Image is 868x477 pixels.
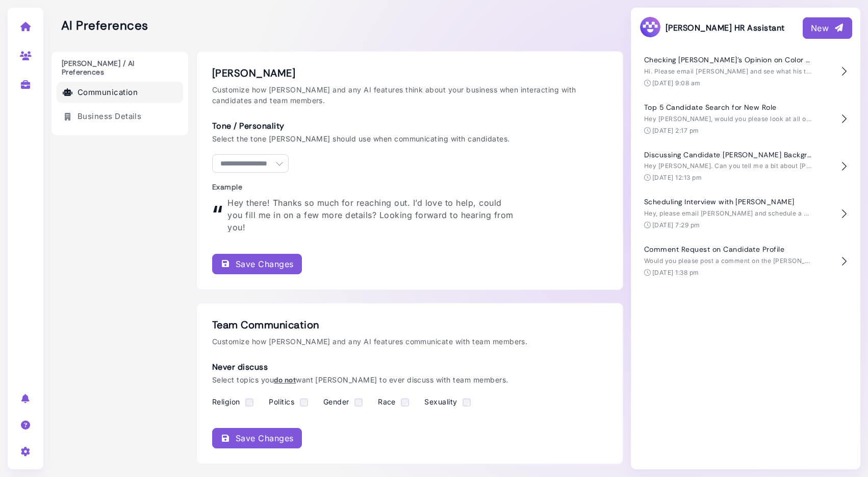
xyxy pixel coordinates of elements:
h4: Discussing Candidate [PERSON_NAME] Background [644,151,812,159]
button: Save Changes [212,428,302,448]
button: Discussing Candidate [PERSON_NAME] Background Hey [PERSON_NAME]. Can you tell me a bit about [PER... [639,143,852,190]
h2: AI Preferences [51,18,148,33]
p: Select the tone [PERSON_NAME] should use when communicating with candidates. [212,133,518,144]
button: Checking [PERSON_NAME]'s Opinion on Color Preferences Hi. Please email [PERSON_NAME] and see what... [639,48,852,96]
button: Scheduling Interview with [PERSON_NAME] Hey, please email [PERSON_NAME] and schedule a 30 min int... [639,190,852,237]
h2: [PERSON_NAME] [212,67,607,79]
time: [DATE] 9:08 am [652,79,701,87]
a: Communication [57,82,183,104]
label: Politics [269,397,294,406]
button: Top 5 Candidate Search for New Role Hey [PERSON_NAME], would you please look at all of our existi... [639,96,852,143]
h4: Comment Request on Candidate Profile [644,245,812,254]
time: [DATE] 7:29 pm [652,221,700,229]
time: [DATE] 1:38 pm [652,269,699,276]
h3: Tone / Personality [212,121,518,131]
h3: [PERSON_NAME] / AI Preferences [57,59,183,77]
a: Business Details [57,106,183,128]
h4: Top 5 Candidate Search for New Role [644,103,812,112]
div: Save Changes [220,432,294,444]
h2: Team Communication [212,319,607,331]
button: Save Changes [212,254,302,274]
h4: Scheduling Interview with [PERSON_NAME] [644,198,812,206]
h4: Checking [PERSON_NAME]'s Opinion on Color Preferences [644,56,812,64]
label: Religion [212,397,240,406]
p: Select topics you want [PERSON_NAME] to ever discuss with team members. [212,374,518,385]
div: Save Changes [220,258,294,270]
div: New [811,22,844,34]
button: Comment Request on Candidate Profile Would you please post a comment on the [PERSON_NAME] profile... [639,237,852,285]
p: Customize how [PERSON_NAME] and any AI features think about your business when interacting with c... [212,84,607,106]
p: Customize how [PERSON_NAME] and any AI features communicate with team members. [212,336,607,347]
label: Sexuality [424,397,457,406]
h3: Never discuss [212,362,518,372]
h4: Example [212,183,518,192]
strong: do not [274,375,296,384]
h3: [PERSON_NAME] HR Assistant [639,16,784,40]
label: Gender [323,397,349,406]
label: Race [378,397,396,406]
span: “ [212,197,222,233]
button: New [803,17,852,39]
p: Hey there! Thanks so much for reaching out. I’d love to help, could you fill me in on a few more ... [227,197,518,233]
time: [DATE] 2:17 pm [652,127,699,134]
time: [DATE] 12:13 pm [652,174,702,181]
